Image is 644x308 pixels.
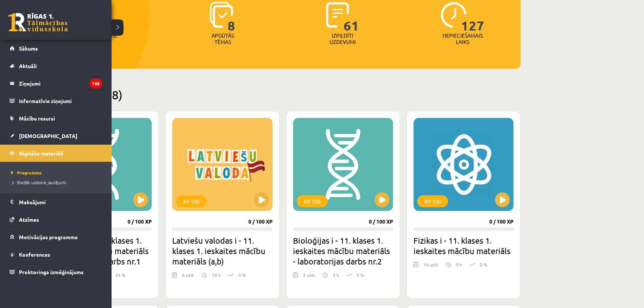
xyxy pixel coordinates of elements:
p: 0 % [357,272,364,278]
a: Sākums [10,40,102,57]
p: 0 % [480,261,487,268]
span: Atzīmes [19,216,39,223]
a: Informatīvie ziņojumi [10,92,102,109]
img: icon-learned-topics-4a711ccc23c960034f471b6e78daf4a3bad4a20eaf4de84257b87e66633f6470.svg [210,2,233,28]
span: Motivācijas programma [19,234,78,240]
a: Konferences [10,246,102,263]
p: 18 h [212,272,221,278]
p: Apgūtās tēmas [208,32,237,45]
a: Programma [9,169,104,176]
i: 188 [89,78,102,89]
span: Proktoringa izmēģinājums [19,269,84,275]
span: Biežāk uzdotie jautājumi [9,179,66,185]
a: Digitālie materiāli [10,145,102,162]
div: XP 100 [297,195,328,207]
span: Konferences [19,251,50,258]
a: Maksājumi [10,193,102,211]
a: Mācību resursi [10,110,102,127]
span: Aktuāli [19,62,37,69]
span: Sākums [19,45,38,52]
div: 14 uzd. [424,261,438,272]
p: Izpildīti uzdevumi [328,32,357,45]
span: [DEMOGRAPHIC_DATA] [19,132,77,139]
legend: Informatīvie ziņojumi [19,92,102,109]
span: 8 [228,2,235,32]
a: Aktuāli [10,57,102,74]
span: Digitālie materiāli [19,150,63,157]
a: Ziņojumi188 [10,75,102,92]
div: 6 uzd. [182,272,194,283]
h2: Pieejamie (18) [45,87,521,102]
div: 3 uzd. [303,272,315,283]
img: icon-clock-7be60019b62300814b6bd22b8e044499b485619524d84068768e800edab66f18.svg [441,2,467,28]
span: 127 [461,2,484,32]
legend: Maksājumi [19,193,102,211]
p: 3 h [333,272,339,278]
p: 0 % [238,272,246,278]
a: Motivācijas programma [10,228,102,246]
p: 33 % [115,272,125,278]
a: Proktoringa izmēģinājums [10,263,102,280]
h2: Bioloģijas i - 11. klases 1. ieskaites mācību materiāls - laboratorijas darbs nr.2 [293,235,393,266]
a: [DEMOGRAPHIC_DATA] [10,127,102,144]
span: Mācību resursi [19,115,55,122]
span: 61 [344,2,359,32]
h2: Latviešu valodas i - 11. klases 1. ieskaites mācību materiāls (a,b) [172,235,272,266]
a: Atzīmes [10,211,102,228]
div: XP 100 [417,195,448,207]
span: 684 [101,2,125,32]
p: 9 h [456,261,462,268]
h2: Fizikas i - 11. klases 1. ieskaites mācību materiāls [413,235,513,256]
img: icon-completed-tasks-ad58ae20a441b2904462921112bc710f1caf180af7a3daa7317a5a94f2d26646.svg [326,2,349,28]
span: Programma [9,170,42,176]
a: Rīgas 1. Tālmācības vidusskola [8,13,68,32]
legend: Ziņojumi [19,75,102,92]
p: Nepieciešamais laiks [442,32,483,45]
a: Biežāk uzdotie jautājumi [9,179,104,186]
div: XP 100 [176,195,207,207]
